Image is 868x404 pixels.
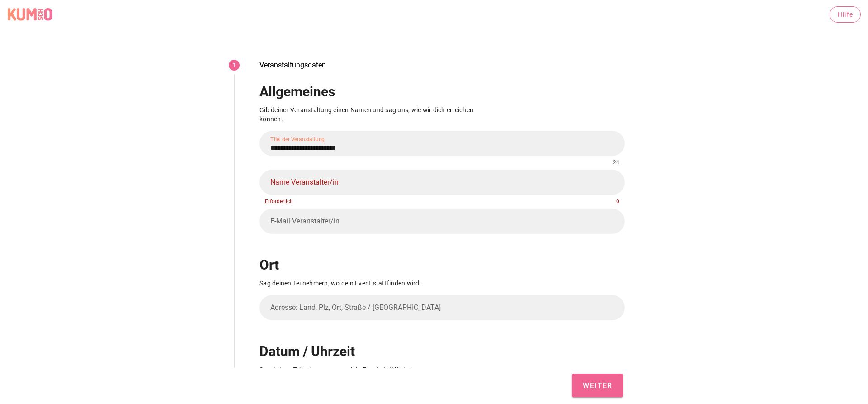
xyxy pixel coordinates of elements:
h2: Allgemeines [259,81,625,102]
label: Titel der Veranstaltung [270,136,325,143]
div: KUMSCHO Logo [7,8,52,21]
p: Sag deinen Teilnehmern, wann dein Event stattfindet. [259,365,490,374]
p: Gib deiner Veranstaltung einen Namen und sag uns, wie wir dich erreichen können. [259,105,490,124]
a: KUMSCHO Logo [7,8,56,21]
div: Erforderlich [265,199,613,204]
p: Sag deinen Teilnehmern, wo dein Event stattfinden wird. [259,279,490,288]
h2: Ort [259,255,625,275]
div: 0 [616,199,619,205]
h2: Datum / Uhrzeit [259,341,625,361]
span: Weiter [582,381,613,390]
span: 1 [229,60,240,71]
a: Hilfe [830,6,861,23]
button: Weiter [572,374,623,397]
span: Hilfe [837,11,854,18]
div: Veranstaltungsdaten [245,62,340,69]
div: 24 [613,160,619,166]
